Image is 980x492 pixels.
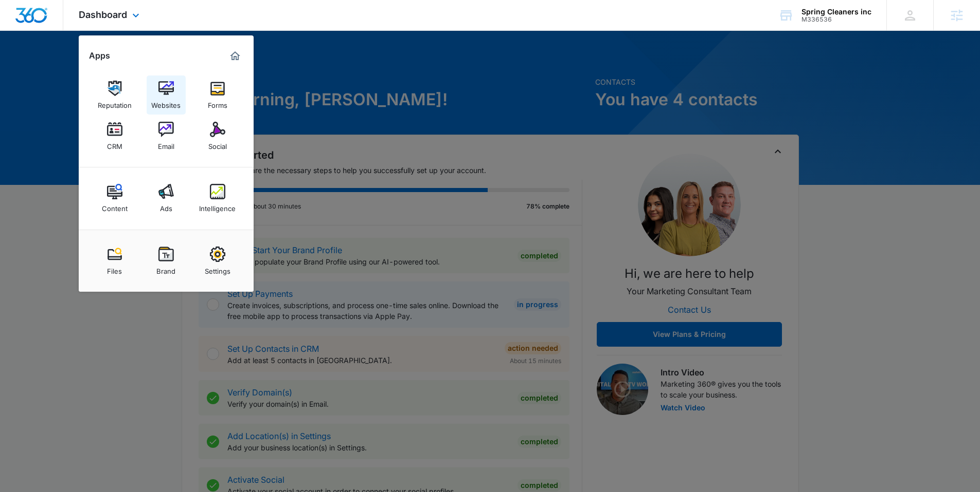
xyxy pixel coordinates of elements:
a: Content [95,179,134,218]
a: Email [147,117,186,156]
div: account id [801,16,871,23]
div: Keywords by Traffic [114,61,173,67]
a: Reputation [95,75,134,115]
div: Reputation [98,96,132,109]
a: Intelligence [198,179,237,218]
div: account name [801,8,871,16]
div: Domain: [DOMAIN_NAME] [27,27,113,35]
div: Social [208,137,227,150]
a: Websites [147,75,186,115]
img: tab_keywords_by_traffic_grey.svg [102,60,111,68]
div: Settings [205,262,230,275]
span: Dashboard [79,9,127,20]
div: Brand [156,262,175,275]
a: Ads [147,179,186,218]
div: v 4.0.25 [29,16,50,25]
div: Files [107,262,122,275]
a: Files [95,241,134,280]
a: Brand [147,241,186,280]
div: Content [102,199,128,213]
img: logo_orange.svg [16,16,25,25]
a: Marketing 360® Dashboard [227,48,243,64]
div: Ads [160,199,172,213]
a: Settings [198,241,237,280]
a: CRM [95,117,134,156]
div: Forms [208,96,227,109]
img: website_grey.svg [16,27,25,35]
div: CRM [107,137,122,150]
div: Email [158,137,174,150]
img: tab_domain_overview_orange.svg [28,60,36,68]
div: Intelligence [199,199,236,213]
a: Social [198,117,237,156]
a: Forms [198,75,237,115]
h2: Apps [89,51,110,61]
div: Domain Overview [39,61,92,67]
div: Websites [151,96,181,109]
